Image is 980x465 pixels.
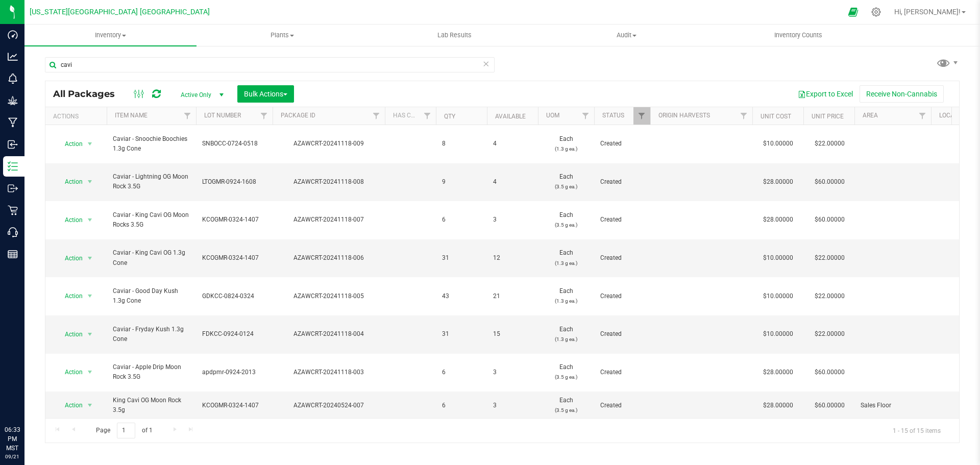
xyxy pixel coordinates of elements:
span: Hi, [PERSON_NAME]! [894,8,961,16]
span: Open Ecommerce Menu [842,2,865,22]
inline-svg: Reports [8,249,18,259]
a: Filter [419,107,436,125]
inline-svg: Monitoring [8,74,18,84]
td: $10.00000 [752,315,803,354]
span: FDKCC-0924-0124 [202,329,266,339]
button: Receive Non-Cannabis [860,85,944,103]
a: Filter [633,107,650,125]
a: Lot Number [204,112,241,119]
p: 09/21 [5,453,20,460]
span: Each [544,210,588,230]
span: 6 [442,368,481,377]
span: Action [56,213,83,227]
span: Caviar - Fryday Kush 1.3g Cone [113,325,190,344]
p: (3.5 g ea.) [544,405,588,415]
span: Lab Results [424,31,485,40]
td: $10.00000 [752,277,803,315]
span: Each [544,362,588,382]
span: select [84,213,96,227]
a: Filter [736,107,752,125]
inline-svg: Dashboard [8,30,18,40]
span: select [84,251,96,265]
span: 1 - 15 of 15 items [885,423,949,438]
span: Caviar - King Cavi OG Moon Rocks 3.5G [113,210,190,230]
span: 15 [493,329,532,339]
a: Status [602,112,624,119]
p: (1.3 g ea.) [544,144,588,154]
span: KCOGMR-0324-1407 [202,253,266,263]
a: Item Name [115,112,148,119]
td: $28.00000 [752,391,803,420]
td: $10.00000 [752,239,803,278]
div: AZAWCRT-20241118-009 [271,139,386,149]
span: $60.00000 [810,398,850,413]
p: (3.5 g ea.) [544,220,588,230]
inline-svg: Inventory [8,161,18,172]
span: $22.00000 [810,327,850,341]
div: AZAWCRT-20241118-008 [271,177,386,187]
span: select [84,175,96,189]
th: Has COA [385,107,436,125]
span: SNBOCC-0724-0518 [202,139,266,149]
span: Audit [541,31,712,40]
td: $10.00000 [752,125,803,163]
span: select [84,365,96,379]
p: (1.3 g ea.) [544,334,588,344]
span: Each [544,325,588,344]
span: Each [544,286,588,306]
span: Page of 1 [87,423,161,438]
span: Inventory Counts [761,31,836,40]
span: $22.00000 [810,136,850,151]
span: 3 [493,368,532,377]
span: 4 [493,177,532,187]
div: AZAWCRT-20241118-006 [271,253,386,263]
a: Area [863,112,878,119]
a: Available [495,113,526,120]
div: Manage settings [870,7,883,17]
span: Action [56,365,83,379]
span: $22.00000 [810,289,850,304]
span: 9 [442,177,481,187]
span: Action [56,398,83,412]
span: Each [544,172,588,191]
p: (1.3 g ea.) [544,258,588,268]
div: AZAWCRT-20241118-007 [271,215,386,225]
a: Inventory Counts [713,25,885,46]
a: Plants [197,25,369,46]
span: Created [600,291,644,301]
span: 31 [442,253,481,263]
a: Unit Cost [761,113,791,120]
a: Location [939,112,968,119]
td: $28.00000 [752,354,803,392]
span: 3 [493,215,532,225]
span: Bulk Actions [244,90,287,98]
input: 1 [117,423,135,438]
span: Created [600,329,644,339]
span: select [84,137,96,151]
span: Created [600,368,644,377]
a: Inventory [24,25,197,46]
a: UOM [546,112,559,119]
span: Created [600,401,644,410]
input: Search Package ID, Item Name, SKU, Lot or Part Number... [45,57,495,72]
span: Each [544,134,588,154]
span: 8 [442,139,481,149]
span: Each [544,396,588,415]
span: 6 [442,401,481,410]
span: Sales Floor [861,401,925,410]
button: Export to Excel [791,85,860,103]
span: apdpmr-0924-2013 [202,368,266,377]
span: 4 [493,139,532,149]
span: King Cavi OG Moon Rock 3.5g [113,396,190,415]
span: Plants [197,31,368,40]
span: $60.00000 [810,365,850,380]
span: select [84,398,96,412]
td: $28.00000 [752,201,803,239]
span: Each [544,248,588,267]
span: GDKCC-0824-0324 [202,291,266,301]
span: Caviar - Good Day Kush 1.3g Cone [113,286,190,306]
span: Action [56,137,83,151]
p: (1.3 g ea.) [544,296,588,306]
div: AZAWCRT-20241118-005 [271,291,386,301]
div: AZAWCRT-20241118-003 [271,368,386,377]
